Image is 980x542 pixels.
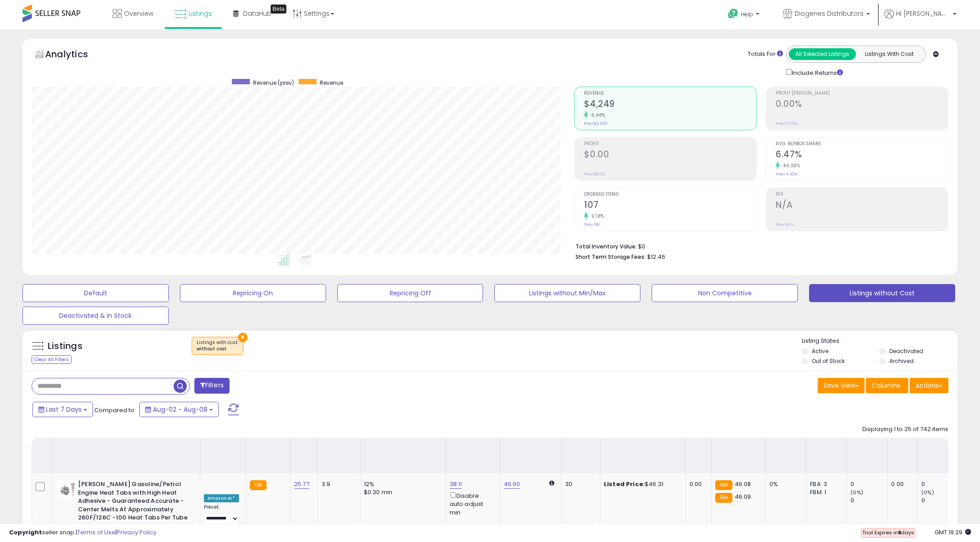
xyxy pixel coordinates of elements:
[584,200,756,212] h2: 107
[812,347,828,355] label: Active
[48,340,83,353] h5: Listings
[780,162,800,169] small: 46.38%
[45,48,106,63] h5: Analytics
[818,378,865,393] button: Save View
[891,480,911,488] div: 0.00
[748,50,783,59] div: Totals For
[776,121,797,126] small: Prev: 0.00%
[789,48,856,60] button: All Selected Listings
[851,496,887,505] div: 0
[809,284,955,302] button: Listings without Cost
[584,222,599,227] small: Prev: 98
[294,480,309,489] a: 25.77
[588,112,606,119] small: 6.48%
[776,171,797,177] small: Prev: 4.42%
[565,480,593,488] div: 30
[364,488,439,496] div: $0.30 min
[204,494,239,502] div: Amazon AI *
[139,402,219,417] button: Aug-02 - Aug-08
[862,425,948,434] div: Displaying 1 to 25 of 742 items
[32,355,72,364] div: Clear All Filters
[715,480,732,490] small: FBA
[889,347,923,355] label: Deactivated
[504,480,520,489] a: 46.60
[337,284,483,302] button: Repricing Off
[197,339,239,353] span: Listings with cost :
[721,1,768,29] a: Help
[735,480,751,488] span: 46.08
[896,9,950,18] span: Hi [PERSON_NAME]
[584,91,756,96] span: Revenue
[934,528,971,537] span: 2025-08-16 19:29 GMT
[851,480,887,488] div: 0
[872,381,900,390] span: Columns
[117,528,156,537] a: Privacy Policy
[776,192,948,197] span: ROI
[866,378,908,393] button: Columns
[584,142,756,147] span: Profit
[238,333,248,342] button: ×
[769,480,799,488] div: 0%
[450,480,462,489] a: 38.11
[910,378,948,393] button: Actions
[124,9,153,18] span: Overview
[197,346,239,352] div: without cost
[735,492,751,501] span: 46.09
[921,480,958,488] div: 0
[588,213,604,220] small: 9.18%
[776,200,948,212] h2: N/A
[851,489,863,496] small: (0%)
[795,9,864,18] span: Diogenes Distributors
[77,528,115,537] a: Terms of Use
[204,504,239,524] div: Preset:
[647,253,665,261] span: $12.46
[364,480,439,488] div: 12%
[856,48,923,60] button: Listings With Cost
[271,5,286,14] div: Tooltip anchor
[776,149,948,161] h2: 6.47%
[604,480,645,488] b: Listed Price:
[494,284,640,302] button: Listings without Min/Max
[243,9,271,18] span: DataHub
[776,142,948,147] span: Avg. Buybox Share
[575,240,942,251] li: $0
[889,357,914,365] label: Archived
[180,284,326,302] button: Repricing On
[584,99,756,111] h2: $4,249
[575,243,637,250] b: Total Inventory Value:
[776,91,948,96] span: Profit [PERSON_NAME]
[776,99,948,111] h2: 0.00%
[153,405,207,414] span: Aug-02 - Aug-08
[32,402,93,417] button: Last 7 Days
[862,529,914,536] span: Trial Expires in days
[690,480,704,488] div: 0.00
[9,528,42,537] strong: Copyright
[584,192,756,197] span: Ordered Items
[810,488,840,496] div: FBM: 1
[549,480,554,486] i: Calculated using Dynamic Max Price.
[320,79,343,87] span: Revenue
[58,480,76,498] img: 41cwHhh8oRL._SL40_.jpg
[194,378,230,394] button: Filters
[322,480,353,488] div: 3.9
[46,405,82,414] span: Last 7 Days
[715,493,732,503] small: FBA
[584,121,607,126] small: Prev: $3,991
[584,171,605,177] small: Prev: $0.00
[189,9,212,18] span: Listings
[250,480,267,490] small: FBA
[779,67,854,78] div: Include Returns
[575,253,646,261] b: Short Term Storage Fees:
[9,528,156,537] div: seller snap | |
[741,10,753,18] span: Help
[898,529,901,536] b: 6
[727,8,739,19] i: Get Help
[884,9,957,29] a: Hi [PERSON_NAME]
[94,406,136,414] span: Compared to:
[921,489,934,496] small: (0%)
[810,480,840,488] div: FBA: 3
[776,222,793,227] small: Prev: N/A
[584,149,756,161] h2: $0.00
[604,480,679,488] div: $46.31
[802,337,957,345] p: Listing States:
